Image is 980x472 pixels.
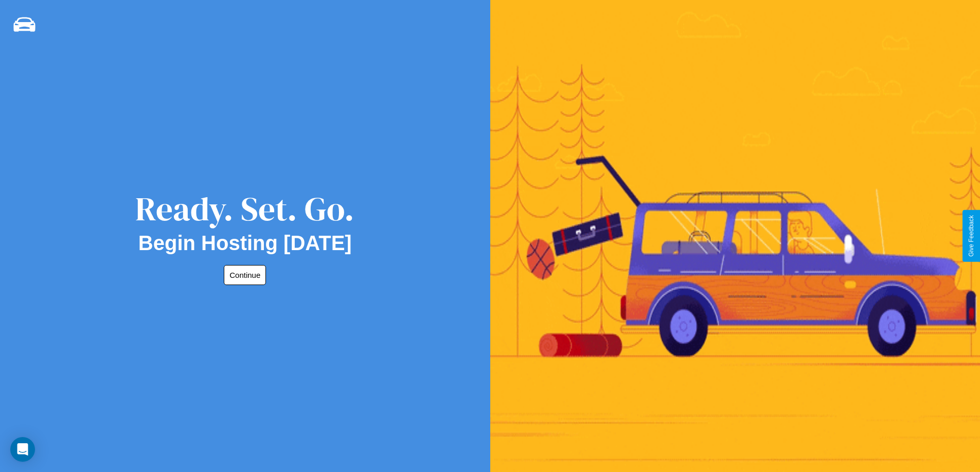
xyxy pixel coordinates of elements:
[135,186,354,232] div: Ready. Set. Go.
[138,232,352,255] h2: Begin Hosting [DATE]
[968,215,975,257] div: Give Feedback
[224,265,266,285] button: Continue
[10,437,35,462] div: Open Intercom Messenger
